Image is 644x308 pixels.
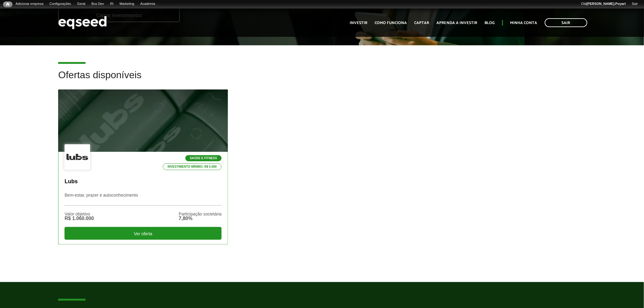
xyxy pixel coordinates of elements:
[179,212,222,216] div: Participação societária
[510,21,537,25] a: Minha conta
[65,178,222,185] p: Lubs
[74,2,88,6] a: Geral
[6,2,9,6] span: Início
[58,70,586,89] h2: Ofertas disponíveis
[179,216,222,221] div: 7,80%
[65,216,94,221] div: R$ 1.060.000
[47,2,74,6] a: Configurações
[350,21,368,25] a: Investir
[65,227,222,240] div: Ver oferta
[65,212,94,216] div: Valor objetivo
[3,2,12,7] a: Início
[88,2,107,6] a: Bus Dev
[578,2,629,6] a: Olá[PERSON_NAME].Poyart
[375,21,407,25] a: Como funciona
[163,163,222,170] p: Investimento mínimo: R$ 5.000
[107,2,117,6] a: RI
[485,21,495,25] a: Blog
[185,155,222,161] p: Saúde e Fitness
[12,2,47,6] a: Adicionar empresa
[137,2,158,6] a: Academia
[415,21,429,25] a: Captar
[58,89,228,244] a: Saúde e Fitness Investimento mínimo: R$ 5.000 Lubs Bem-estar, prazer e autoconhecimento Valor obj...
[117,2,137,6] a: Marketing
[437,21,478,25] a: Aprenda a investir
[65,193,222,206] p: Bem-estar, prazer e autoconhecimento
[545,18,587,27] a: Sair
[586,2,626,5] strong: [PERSON_NAME].Poyart
[58,15,107,31] img: EqSeed
[629,2,641,6] a: Sair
